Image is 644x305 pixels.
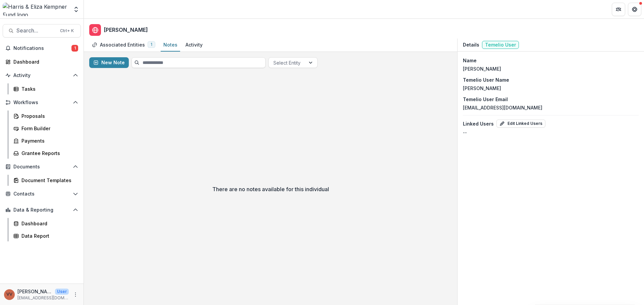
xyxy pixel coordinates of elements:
div: Payments [21,137,75,144]
div: Dashboard [21,220,75,227]
h2: [PERSON_NAME] [104,27,148,33]
span: Contacts [13,191,70,197]
button: Open Activity [3,70,81,81]
p: [EMAIL_ADDRESS][DOMAIN_NAME] [463,104,542,111]
p: User [55,289,69,295]
span: Data & Reporting [13,207,70,213]
div: Vivian Victoria [6,292,12,297]
button: More [71,291,79,299]
a: Dashboard [11,218,81,229]
button: Search... [3,24,81,37]
div: Grantee Reports [21,150,75,157]
span: Documents [13,164,70,170]
p: [PERSON_NAME] [463,65,501,72]
span: Temelio User [482,41,519,49]
p: [PERSON_NAME] [463,85,501,92]
p: Temelio User Name [463,76,509,83]
a: Associated Entities1 [89,39,158,52]
p: Name [463,57,477,64]
a: Proposals [11,110,81,122]
a: Payments [11,135,81,146]
button: Open Documents [3,161,81,172]
a: Activity [183,39,205,52]
p: Details [463,41,479,49]
div: Activity [185,41,203,48]
button: Get Help [628,3,641,16]
p: [PERSON_NAME] [17,288,52,295]
button: New Note [89,57,129,68]
button: Open Workflows [3,97,81,108]
button: Open Contacts [3,188,81,199]
p: -- [463,129,467,136]
span: Search... [16,27,56,34]
button: Partners [612,3,625,16]
button: Notifications1 [3,43,81,54]
div: Associated Entities [100,41,145,48]
button: Open Data & Reporting [3,205,81,215]
a: Form Builder [11,123,81,134]
a: Tasks [11,83,81,94]
div: Document Templates [21,177,75,184]
p: [EMAIL_ADDRESS][DOMAIN_NAME] [17,295,69,301]
button: Open entity switcher [71,3,81,16]
a: Data Report [11,230,81,241]
a: Notes [161,39,180,52]
div: Form Builder [21,125,75,132]
a: Dashboard [3,56,81,67]
span: Workflows [13,100,70,105]
span: Notifications [13,46,71,51]
span: 1 [71,45,78,52]
a: Document Templates [11,175,81,186]
div: Dashboard [13,58,75,65]
div: Tasks [21,85,75,92]
div: Data Report [21,232,75,239]
div: Ctrl + K [59,27,75,34]
img: Harris & Eliza Kempner Fund logo [3,3,69,16]
div: Proposals [21,112,75,120]
span: Activity [13,73,70,78]
button: Edit Linked Users [496,120,545,128]
p: Linked Users [463,120,494,127]
p: Temelio User Email [463,96,508,103]
a: Grantee Reports [11,148,81,159]
p: There are no notes available for this individual [212,185,329,193]
span: 1 [151,42,152,47]
div: Notes [163,41,177,48]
